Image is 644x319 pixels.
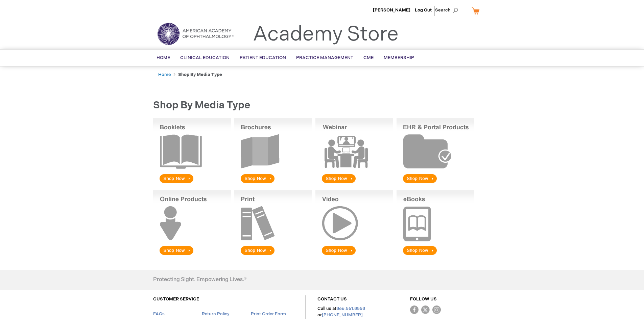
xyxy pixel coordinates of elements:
[397,118,474,184] img: EHR & Portal Products
[315,180,393,186] a: Webinar
[322,312,363,318] a: [PHONE_NUMBER]
[180,55,230,60] span: Clinical Education
[153,190,231,256] img: Online
[435,3,461,17] span: Search
[410,296,437,302] a: FOLLOW US
[158,72,171,77] a: Home
[432,305,441,314] img: instagram
[202,311,230,317] a: Return Policy
[315,118,393,184] img: Webinar
[373,7,410,13] a: [PERSON_NAME]
[397,252,474,258] a: eBook
[153,277,246,283] h4: Protecting Sight. Empowering Lives.®
[253,22,399,47] a: Academy Store
[315,190,393,256] img: Video
[234,190,312,256] img: Print
[153,252,231,258] a: Online Products
[336,306,365,311] a: 866.561.8558
[421,305,430,314] img: Twitter
[363,55,374,60] span: CME
[251,311,286,317] a: Print Order Form
[153,118,231,184] img: Booklets
[410,305,419,314] img: Facebook
[234,252,312,258] a: Print
[153,296,199,302] a: CUSTOMER SERVICE
[415,7,432,13] a: Log Out
[234,180,312,186] a: Brochures
[157,55,170,60] span: Home
[317,296,347,302] a: CONTACT US
[153,180,231,186] a: Booklets
[153,99,250,111] span: Shop by Media Type
[397,190,474,256] img: eBook
[178,72,222,77] strong: Shop by Media Type
[153,311,165,317] a: FAQs
[397,180,474,186] a: EHR & Portal Products
[240,55,286,60] span: Patient Education
[296,55,353,60] span: Practice Management
[384,55,414,60] span: Membership
[234,118,312,184] img: Brochures
[315,252,393,258] a: Video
